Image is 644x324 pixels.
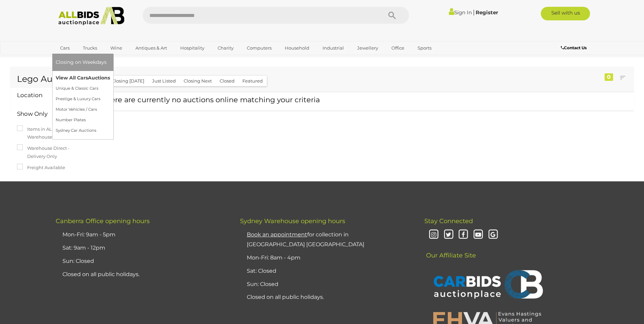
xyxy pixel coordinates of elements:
span: Canberra Office opening hours [56,217,150,225]
a: Sign In [449,9,472,16]
h4: Location [17,92,72,98]
a: Book an appointmentfor collection in [GEOGRAPHIC_DATA] [GEOGRAPHIC_DATA] [247,231,364,248]
b: Contact Us [561,45,587,50]
a: Sports [413,42,436,54]
button: Featured [238,76,267,86]
a: Jewellery [353,42,383,54]
h1: Lego Auctions [17,74,85,84]
li: Closed on all public holidays. [61,268,223,281]
a: Office [387,42,409,54]
label: Freight Available [17,164,65,172]
a: Antiques & Art [131,42,171,54]
i: Instagram [428,229,440,241]
a: Hospitality [176,42,209,54]
label: Warehouse Direct - Delivery Only [17,144,85,160]
a: Household [280,42,314,54]
i: Youtube [472,229,484,241]
button: Search [375,7,409,24]
li: Sat: Closed [245,265,407,278]
span: | [473,8,475,16]
button: Just Listed [148,76,180,86]
li: Closed on all public holidays. [245,291,407,304]
span: There are currently no auctions online matching your criteria [102,95,320,104]
a: Trucks [78,42,102,54]
button: Closing [DATE] [108,76,148,86]
li: Mon-Fri: 9am - 5pm [61,228,223,241]
i: Twitter [443,229,455,241]
li: Sun: Closed [61,255,223,268]
h4: Category [17,181,72,187]
u: Book an appointment [247,231,307,238]
button: Closing Next [180,76,216,86]
img: Allbids.com.au [55,7,128,25]
img: CARBIDS Auctionplace [429,263,545,308]
button: Closed [216,76,239,86]
i: Facebook [457,229,469,241]
a: Computers [242,42,276,54]
a: Contact Us [561,44,588,52]
a: Industrial [318,42,348,54]
span: Our Affiliate Site [424,241,476,259]
li: Mon-Fri: 8am - 4pm [245,251,407,265]
i: Google [487,229,499,241]
h4: Show Only [17,111,72,117]
span: Sydney Warehouse opening hours [240,217,345,225]
a: Sell with us [541,7,590,20]
label: Items in ALLBIDS Warehouses [17,125,85,141]
div: 0 [605,73,613,81]
a: Register [476,9,498,16]
span: Stay Connected [424,217,473,225]
li: Sun: Closed [245,278,407,291]
a: Charity [213,42,238,54]
a: Cars [56,42,74,54]
li: Sat: 9am - 12pm [61,241,223,255]
a: Wine [106,42,127,54]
